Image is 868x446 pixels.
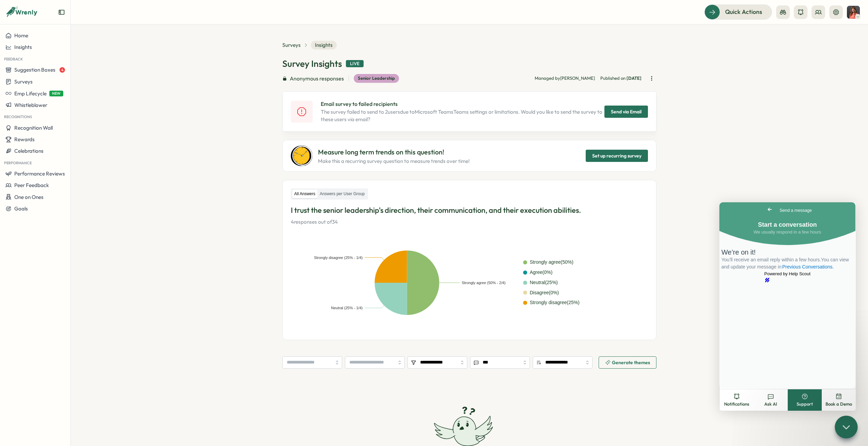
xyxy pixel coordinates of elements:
iframe: Help Scout Beacon - Live Chat, Contact Form, and Knowledge Base [719,202,855,388]
text: Neutral (25% - 1/4) [331,306,363,310]
span: Emp Lifecycle [14,90,47,97]
span: Peer Feedback [14,182,49,188]
div: Neutral ( 25 %) [530,279,558,286]
p: Measure long term trends on this question! [318,147,470,157]
span: Insights [311,41,337,50]
div: Strongly agree ( 50 %) [530,259,573,266]
div: Set up recurring survey [592,153,641,158]
text: Strongly agree (50% - 2/4) [462,281,505,285]
span: NEW [49,91,63,96]
span: One on Ones [14,194,44,200]
p: I trust the senior leadership's direction, their communication, and their execution abilities. [291,205,648,216]
button: Set up recurring survey [586,150,648,162]
img: Nikki Kean [847,6,860,19]
p: Make this a recurring survey question to measure trends over time! [318,157,470,165]
p: Email survey to failed recipients [321,100,604,108]
span: Performance Reviews [14,170,65,177]
span: Rewards [14,136,35,143]
span: Generate themes [612,360,650,365]
span: Surveys [14,78,33,85]
div: Live [346,60,364,68]
button: Send via Email [604,106,648,118]
button: Support [788,389,822,411]
button: Expand sidebar [58,9,65,16]
div: Agree ( 0 %) [530,269,553,276]
text: Strongly disagree (25% - 1/4) [314,255,363,259]
div: Senior Leadership [354,74,399,83]
h1: Survey Insights [282,58,342,70]
span: [DATE] [627,75,641,81]
span: Insights [14,44,32,50]
span: Notifications [724,401,749,407]
span: Anonymous responses [290,74,344,83]
div: Disagree ( 0 %) [530,289,559,297]
button: Quick Actions [704,4,772,19]
span: 4 [60,67,65,73]
span: Support [797,401,813,407]
span: Home [14,32,28,39]
span: [PERSON_NAME] [560,75,595,81]
a: Surveys [282,41,301,49]
span: Celebrations [14,148,44,154]
button: Ask AI [754,389,788,411]
button: Book a Demo [822,389,856,411]
div: Strongly disagree ( 25 %) [530,299,580,306]
span: Ask AI [764,401,777,407]
span: Book a Demo [825,401,852,407]
span: Recognition Wall [14,125,53,131]
span: Send via Email [611,106,641,117]
button: Generate themes [599,356,656,369]
button: Notifications [720,389,754,411]
span: Quick Actions [725,7,762,16]
p: Managed by [535,75,595,81]
label: All Answers [292,190,317,198]
p: The survey failed to send to 2 users due to Microsoft Teams Teams settings or limitations. Would ... [321,108,604,123]
span: Goals [14,205,28,212]
span: Whistleblower [14,102,47,108]
p: 4 responses out of 34 [291,218,648,226]
span: Suggestion Boxes [14,67,55,73]
label: Answers per User Group [318,190,367,198]
span: Published on [600,75,641,81]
